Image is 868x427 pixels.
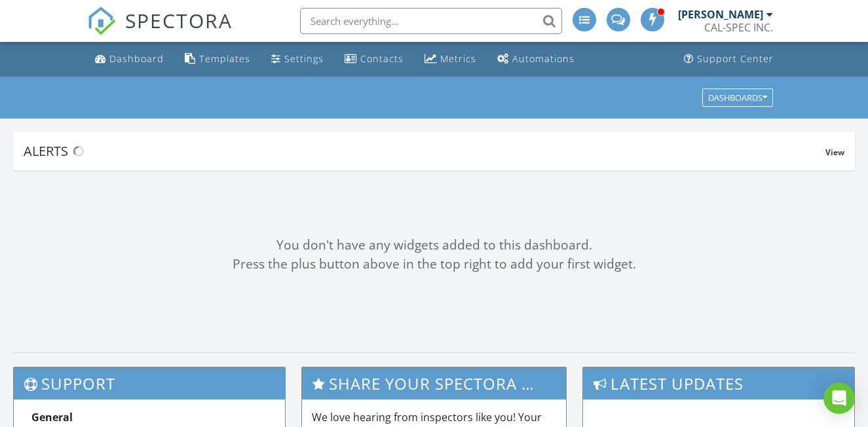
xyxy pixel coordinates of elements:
button: Dashboards [702,88,773,107]
span: View [825,147,844,158]
div: Press the plus button above in the top right to add your first widget. [13,255,855,274]
a: Support Center [679,47,779,71]
div: Metrics [440,52,476,65]
img: The Best Home Inspection Software - Spectora [87,7,116,35]
h3: Support [14,367,285,399]
strong: General [31,410,73,424]
div: Dashboards [708,93,767,102]
div: You don't have any widgets added to this dashboard. [13,236,855,255]
span: SPECTORA [125,7,233,34]
div: Support Center [697,52,774,65]
div: Automations [512,52,575,65]
a: Metrics [419,47,481,71]
a: Dashboard [90,47,169,71]
h3: Share Your Spectora Experience [302,367,565,399]
div: Alerts [24,142,825,160]
a: Contacts [339,47,409,71]
div: CAL-SPEC INC. [704,21,773,34]
a: Automations (Advanced) [492,47,580,71]
div: Templates [199,52,250,65]
div: Open Intercom Messenger [823,382,855,414]
a: Templates [179,47,255,71]
a: SPECTORA [87,18,233,45]
h3: Latest Updates [583,367,854,399]
div: Dashboard [109,52,164,65]
a: Settings [266,47,329,71]
div: Settings [284,52,324,65]
input: Search everything... [300,8,562,34]
div: [PERSON_NAME] [678,8,763,21]
div: Contacts [360,52,404,65]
